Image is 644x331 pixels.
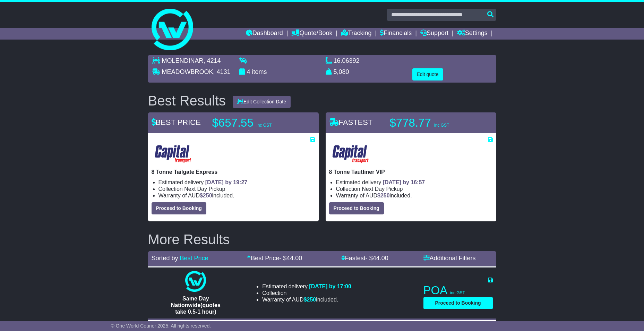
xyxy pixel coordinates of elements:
span: FASTEST [329,118,373,127]
span: - $ [366,255,388,262]
span: 250 [380,193,390,198]
li: Estimated delivery [336,179,493,186]
span: 250 [203,193,212,198]
span: $ [377,193,390,198]
button: Proceed to Booking [152,202,206,214]
span: 5,080 [334,68,349,75]
span: © One World Courier 2025. All rights reserved. [111,323,211,329]
p: POA [423,283,493,297]
span: $ [200,193,212,198]
a: Tracking [341,28,371,40]
span: Sorted by [152,255,178,262]
span: 16.06392 [334,57,360,64]
a: Additional Filters [423,255,476,262]
span: , 4131 [213,68,231,75]
li: Warranty of AUD included. [158,192,315,199]
li: Estimated delivery [262,283,351,290]
a: Quote/Book [291,28,332,40]
span: , 4214 [204,57,221,64]
span: Next Day Pickup [362,186,403,192]
a: Dashboard [246,28,283,40]
p: $778.77 [390,116,476,130]
span: BEST PRICE [152,118,201,127]
span: [DATE] by 19:27 [205,179,248,185]
img: One World Courier: Same Day Nationwide(quotes take 0.5-1 hour) [185,271,206,292]
span: $ [304,297,316,303]
span: - $ [279,255,302,262]
li: Warranty of AUD included. [262,296,351,303]
h2: More Results [148,232,496,247]
li: Collection [158,186,315,192]
li: Estimated delivery [158,179,315,186]
span: MOLENDINAR [162,57,204,64]
span: inc GST [450,290,465,295]
span: MEADOWBROOK [162,68,213,75]
li: Collection [336,186,493,192]
span: inc GST [434,123,449,128]
p: 8 Tonne Tautliner VIP [329,169,493,175]
a: Best Price [180,255,208,262]
div: Best Results [145,93,230,108]
button: Edit quote [412,68,443,80]
button: Proceed to Booking [329,202,384,214]
a: Support [420,28,448,40]
a: Financials [380,28,412,40]
img: CapitalTransport: 8 Tonne Tautliner VIP [329,143,372,165]
p: $657.55 [212,116,299,130]
p: 8 Tonne Tailgate Express [152,169,315,175]
span: 4 [247,68,250,75]
a: Best Price- $44.00 [247,255,302,262]
li: Collection [262,290,351,296]
span: 44.00 [286,255,302,262]
span: 44.00 [373,255,388,262]
img: CapitalTransport: 8 Tonne Tailgate Express [152,143,195,165]
span: [DATE] by 16:57 [383,179,425,185]
span: [DATE] by 17:00 [309,283,351,289]
a: Fastest- $44.00 [341,255,388,262]
span: items [252,68,267,75]
span: Same Day Nationwide(quotes take 0.5-1 hour) [171,296,221,315]
a: Settings [457,28,488,40]
span: Next Day Pickup [184,186,225,192]
button: Proceed to Booking [423,297,493,309]
span: 250 [307,297,316,303]
button: Edit Collection Date [233,96,291,108]
li: Warranty of AUD included. [336,192,493,199]
span: inc GST [257,123,272,128]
